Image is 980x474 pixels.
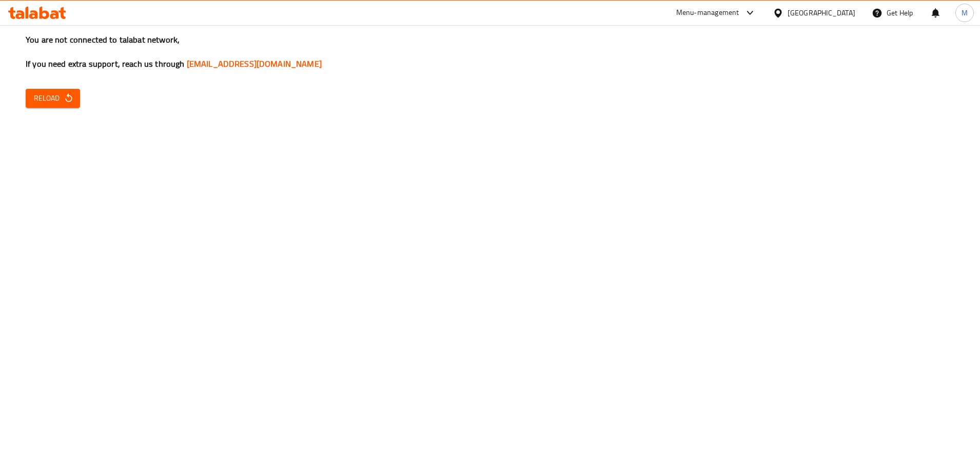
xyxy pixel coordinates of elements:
[26,89,80,108] button: Reload
[962,7,968,18] span: M
[676,7,739,19] div: Menu-management
[187,56,322,71] a: [EMAIL_ADDRESS][DOMAIN_NAME]
[34,92,72,105] span: Reload
[26,34,954,70] h3: You are not connected to talabat network, If you need extra support, reach us through
[788,7,855,18] div: [GEOGRAPHIC_DATA]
